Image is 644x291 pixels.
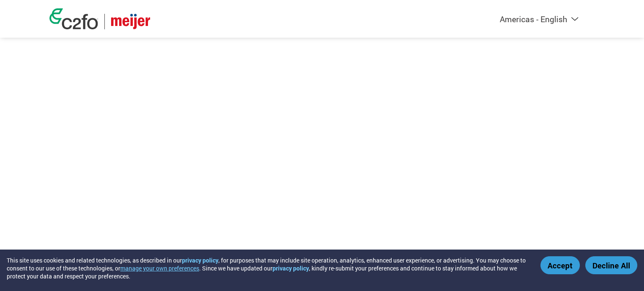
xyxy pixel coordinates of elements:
[182,256,218,264] a: privacy policy
[120,264,199,272] button: manage your own preferences
[7,256,528,280] div: This site uses cookies and related technologies, as described in our , for purposes that may incl...
[111,14,150,29] img: Meijer
[49,8,98,29] img: c2fo logo
[585,256,637,274] button: Decline All
[273,264,309,272] a: privacy policy
[540,256,580,274] button: Accept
